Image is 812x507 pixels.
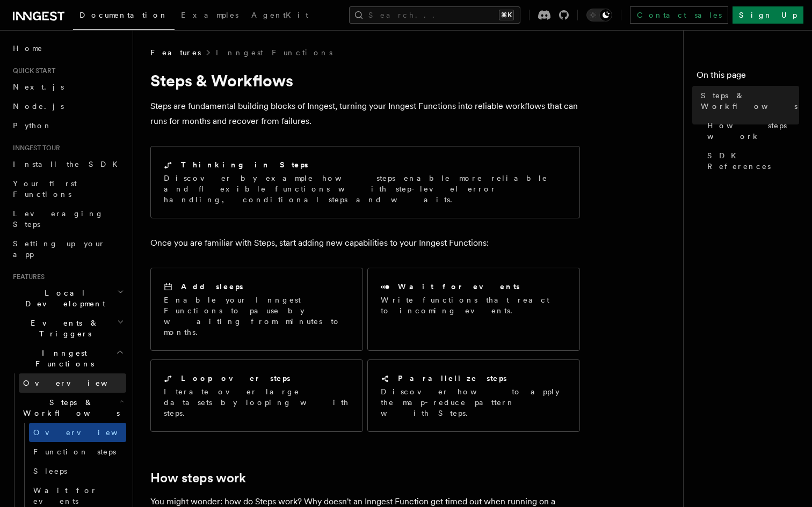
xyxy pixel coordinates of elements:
a: Setting up your app [9,234,126,264]
button: Inngest Functions [9,343,126,373]
a: Overview [19,373,126,393]
h2: Parallelize steps [398,373,507,384]
p: Iterate over large datasets by looping with steps. [164,386,350,418]
span: Node.js [13,102,64,111]
a: Add sleepsEnable your Inngest Functions to pause by waiting from minutes to months. [150,268,363,351]
a: Function steps [29,442,126,461]
button: Toggle dark mode [586,9,612,21]
a: Steps & Workflows [697,86,799,116]
p: Steps are fundamental building blocks of Inngest, turning your Inngest Functions into reliable wo... [150,99,580,129]
p: Write functions that react to incoming events. [381,295,567,316]
span: Wait for events [33,486,97,505]
span: Inngest tour [9,144,60,152]
span: Overview [23,379,134,387]
p: Discover by example how steps enable more reliable and flexible functions with step-level error h... [164,173,567,205]
kbd: ⌘K [499,10,514,20]
span: Your first Functions [13,179,77,199]
span: AgentKit [251,11,308,19]
a: Install the SDK [9,155,126,174]
button: Search...⌘K [349,6,520,24]
a: Python [9,116,126,135]
a: Sign Up [733,6,803,24]
h1: Steps & Workflows [150,71,580,90]
span: Steps & Workflows [19,397,120,418]
p: Once you are familiar with Steps, start adding new capabilities to your Inngest Functions: [150,236,580,251]
h2: Thinking in Steps [181,159,308,170]
span: Home [13,43,43,54]
a: Overview [29,423,126,442]
a: How steps work [703,116,799,146]
a: Your first Functions [9,174,126,204]
a: Inngest Functions [216,47,332,58]
a: Leveraging Steps [9,204,126,234]
button: Local Development [9,283,126,313]
a: SDK References [703,146,799,176]
a: AgentKit [245,3,315,29]
a: Documentation [73,3,175,30]
span: Features [9,273,45,281]
a: Examples [175,3,245,29]
span: Documentation [79,11,168,19]
span: How steps work [707,120,799,142]
a: Thinking in StepsDiscover by example how steps enable more reliable and flexible functions with s... [150,146,580,218]
span: Leveraging Steps [13,209,104,229]
a: Next.js [9,77,126,97]
span: Events & Triggers [9,318,117,339]
p: Discover how to apply the map-reduce pattern with Steps. [381,386,567,418]
p: Enable your Inngest Functions to pause by waiting from minutes to months. [164,295,350,337]
span: Steps & Workflows [701,90,799,112]
a: Node.js [9,97,126,116]
span: Function steps [33,447,116,456]
a: Wait for eventsWrite functions that react to incoming events. [367,268,580,351]
span: Features [150,47,201,58]
span: Install the SDK [13,160,124,168]
span: Sleeps [33,467,67,475]
span: Next.js [13,83,64,91]
a: Loop over stepsIterate over large datasets by looping with steps. [150,359,363,432]
a: Contact sales [630,6,728,24]
h2: Loop over steps [181,373,291,384]
h4: On this page [697,69,799,86]
button: Steps & Workflows [19,393,126,423]
span: Python [13,121,52,130]
a: Sleeps [29,461,126,481]
a: How steps work [150,471,246,486]
span: Setting up your app [13,239,105,259]
h2: Add sleeps [181,281,243,292]
h2: Wait for events [398,281,520,292]
span: SDK References [707,150,799,172]
a: Home [9,39,126,58]
button: Events & Triggers [9,313,126,343]
span: Inngest Functions [9,348,116,369]
span: Local Development [9,288,117,309]
span: Overview [33,428,144,437]
a: Parallelize stepsDiscover how to apply the map-reduce pattern with Steps. [367,359,580,432]
span: Quick start [9,67,55,75]
span: Examples [181,11,238,19]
